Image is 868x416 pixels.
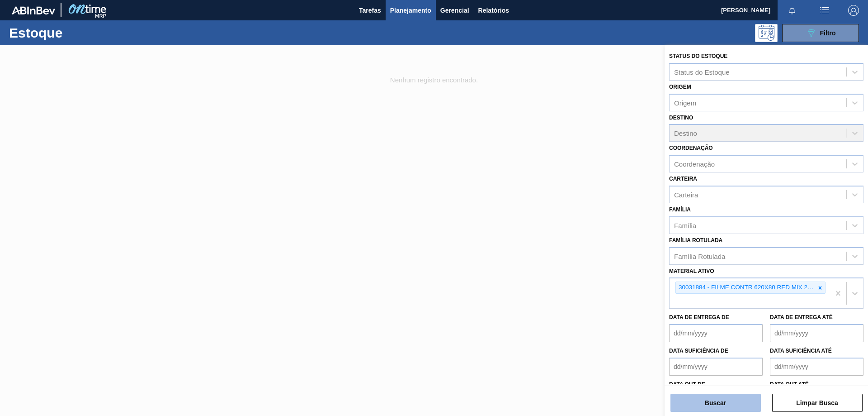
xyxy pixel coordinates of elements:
label: Família Rotulada [669,237,722,244]
img: userActions [819,5,830,16]
span: Filtro [820,29,836,37]
label: Data out até [770,381,809,387]
label: Material ativo [669,268,714,274]
button: Notificações [778,4,807,17]
label: Destino [669,115,693,121]
span: Relatórios [478,5,509,16]
label: Família [669,206,691,213]
div: 30031884 - FILME CONTR 620X80 RED MIX 269ML HO [676,282,815,293]
h1: Estoque [9,28,144,38]
input: dd/mm/yyyy [770,358,863,376]
button: Filtro [782,24,859,42]
div: Coordenação [674,160,715,168]
span: Gerencial [440,5,469,16]
div: Família [674,221,696,229]
img: Logout [848,5,859,16]
label: Data out de [669,381,705,387]
label: Data suficiência de [669,348,728,354]
input: dd/mm/yyyy [669,324,763,342]
label: Data suficiência até [770,348,832,354]
div: Família Rotulada [674,252,725,260]
label: Data de Entrega de [669,314,729,320]
div: Pogramando: nenhum usuário selecionado [755,24,778,42]
div: Status do Estoque [674,68,730,76]
span: Planejamento [390,5,431,16]
div: Origem [674,99,696,106]
input: dd/mm/yyyy [770,324,863,342]
img: TNhmsLtSVTkK8tSr43FrP2fwEKptu5GPRR3wAAAABJRU5ErkJggg== [12,6,55,14]
label: Data de Entrega até [770,314,833,320]
label: Carteira [669,176,697,182]
label: Coordenação [669,145,713,151]
label: Status do Estoque [669,53,727,59]
input: dd/mm/yyyy [669,358,763,376]
label: Origem [669,84,691,90]
div: Carteira [674,191,698,198]
span: Tarefas [359,5,381,16]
